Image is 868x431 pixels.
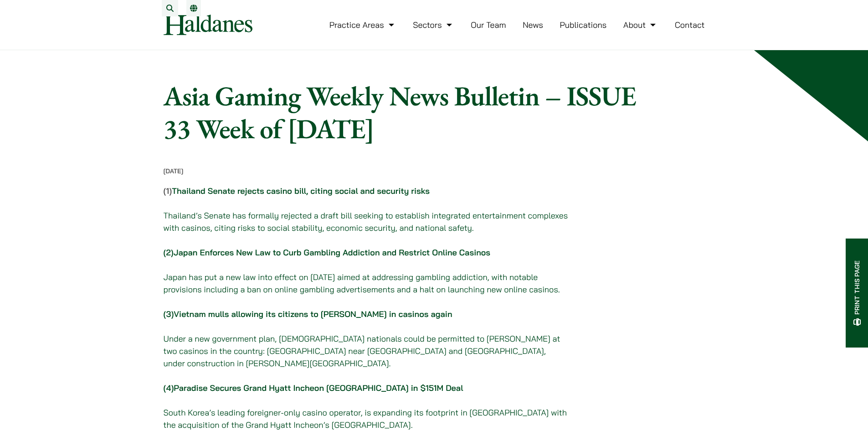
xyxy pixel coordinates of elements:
strong: (1) [164,186,430,196]
a: Japan Enforces New Law to Curb Gambling Addiction and Restrict Online Casinos [174,247,490,258]
h1: Asia Gaming Weekly News Bulletin – ISSUE 33 Week of [DATE] [164,79,637,145]
a: Vietnam mulls allowing its citizens to [PERSON_NAME] in casinos again [174,309,452,319]
a: Publications [560,20,607,30]
p: Thailand’s Senate has formally rejected a draft bill seeking to establish integrated entertainmen... [164,209,570,234]
a: Practice Areas [329,20,396,30]
a: Our Team [471,20,506,30]
a: Thailand Senate rejects casino bill, citing social and security risks [172,186,430,196]
a: News [523,20,543,30]
p: Japan has put a new law into effect on [DATE] aimed at addressing gambling addiction, with notabl... [164,271,570,296]
a: Paradise Secures Grand Hyatt Incheon [GEOGRAPHIC_DATA] in $151M Deal [174,383,463,393]
p: South Korea’s leading foreigner-only casino operator, is expanding its footprint in [GEOGRAPHIC_D... [164,382,570,431]
img: Logo of Haldanes [164,15,252,35]
b: (4) [164,383,174,393]
a: Switch to EN [190,5,197,12]
p: Under a new government plan, [DEMOGRAPHIC_DATA] nationals could be permitted to [PERSON_NAME] at ... [164,332,570,369]
time: [DATE] [164,167,184,175]
a: About [623,20,658,30]
a: Contact [675,20,705,30]
strong: (3) [164,309,174,319]
a: Sectors [413,20,454,30]
strong: (2) [164,247,174,258]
